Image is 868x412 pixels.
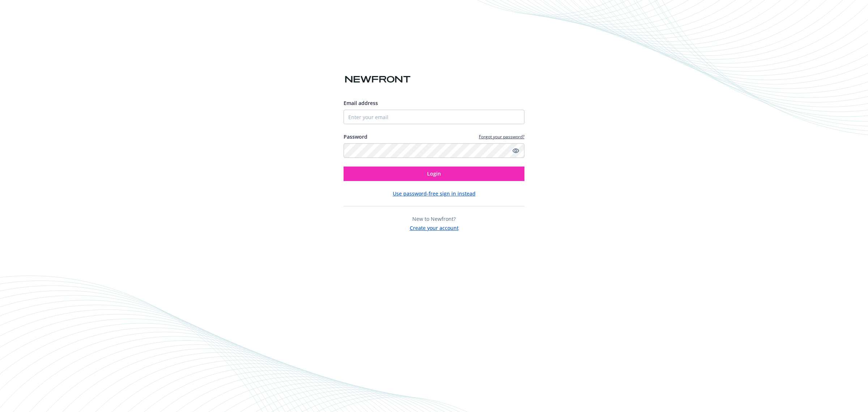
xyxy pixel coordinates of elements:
[344,100,378,106] span: Email address
[479,134,524,140] a: Forgot your password?
[344,167,524,181] button: Login
[393,190,476,197] button: Use password-free sign in instead
[511,146,520,155] a: Show password
[344,73,412,86] img: Newfront logo
[410,223,459,232] button: Create your account
[344,110,524,124] input: Enter your email
[427,170,441,177] span: Login
[412,215,456,222] span: New to Newfront?
[344,133,367,140] label: Password
[344,143,524,158] input: Enter your password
